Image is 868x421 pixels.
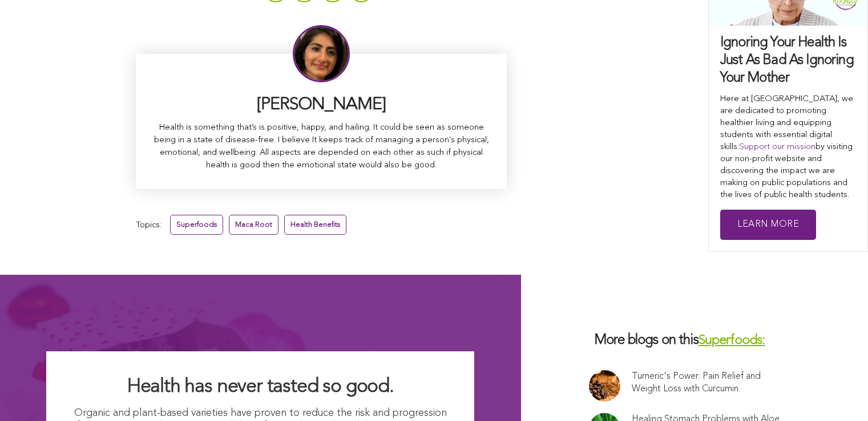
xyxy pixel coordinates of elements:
img: Sitara Darvish [293,25,350,82]
p: Health is something that’s is positive, happy, and hailing. It could be seen as someone being in ... [153,122,490,172]
a: Learn More [720,210,816,240]
h3: More blogs on this [589,332,800,350]
a: Health Benefits [284,215,346,235]
h2: Health has never tasted so good. [69,374,451,399]
h3: [PERSON_NAME] [153,94,490,116]
a: Superfoods [170,215,223,235]
a: Maca Root [229,215,278,235]
iframe: Chat Widget [811,366,868,421]
a: Tumeric's Power: Pain Relief and Weight Loss with Curcumin [632,370,790,395]
span: Topics: [136,218,162,233]
a: Superfoods: [699,334,765,347]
